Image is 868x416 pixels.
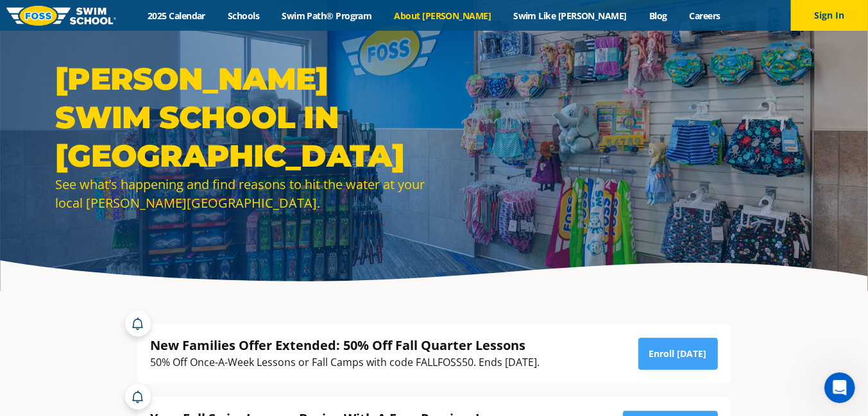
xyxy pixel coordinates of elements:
img: FOSS Swim School Logo [6,6,116,26]
a: Swim Path® Program [271,10,383,22]
a: Blog [638,10,678,22]
iframe: Intercom live chat [824,372,855,403]
a: Careers [678,10,731,22]
h1: [PERSON_NAME] Swim School in [GEOGRAPHIC_DATA] [55,60,427,175]
div: See what’s happening and find reasons to hit the water at your local [PERSON_NAME][GEOGRAPHIC_DATA]. [55,175,427,212]
div: New Families Offer Extended: 50% Off Fall Quarter Lessons [151,337,540,354]
div: 50% Off Once-A-Week Lessons or Fall Camps with code FALLFOSS50. Ends [DATE]. [151,354,540,371]
a: 2025 Calendar [137,10,217,22]
a: Schools [217,10,271,22]
a: Swim Like [PERSON_NAME] [502,10,638,22]
a: Enroll [DATE] [638,338,718,370]
a: About [PERSON_NAME] [383,10,502,22]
